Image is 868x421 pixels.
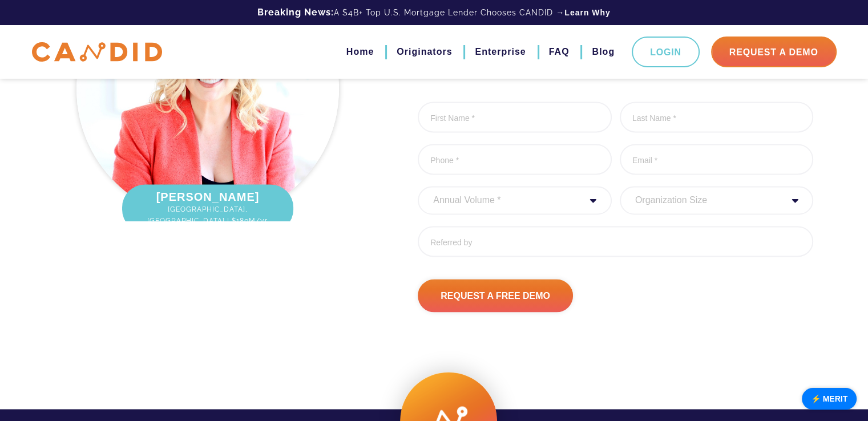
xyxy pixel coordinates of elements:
a: Learn Why [564,7,611,18]
a: Request A Demo [711,37,837,67]
input: Referred by [418,226,813,257]
a: Home [346,42,374,62]
input: Request A Free Demo [418,279,573,312]
input: Email * [620,144,814,175]
input: Phone * [418,144,612,175]
a: FAQ [549,42,570,62]
img: CANDID APP [32,42,162,62]
input: Last Name * [620,102,814,132]
a: Login [632,37,700,67]
b: Breaking News: [257,7,334,18]
a: Blog [592,42,615,62]
div: [PERSON_NAME] [122,184,293,232]
a: Originators [397,42,452,62]
input: First Name * [418,102,612,132]
button: ⚡ Merit [802,388,857,410]
a: Enterprise [475,42,526,62]
span: [GEOGRAPHIC_DATA], [GEOGRAPHIC_DATA] | $180M/yr. [134,204,282,226]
